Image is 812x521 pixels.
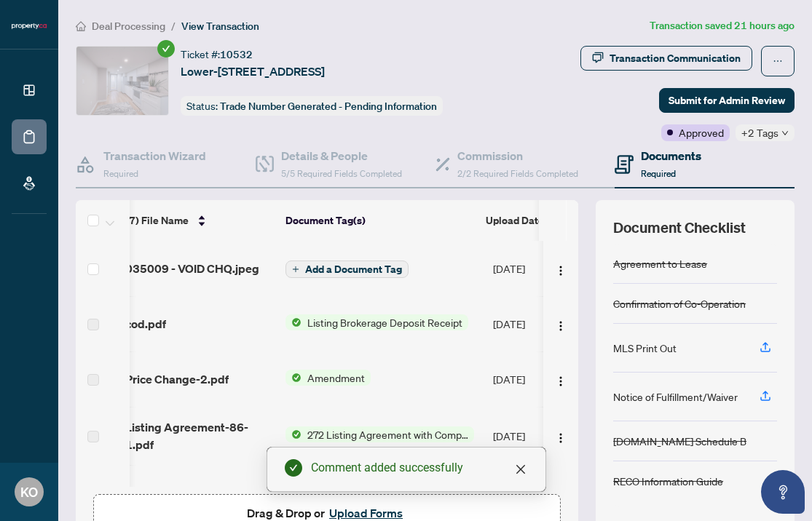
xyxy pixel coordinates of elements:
button: Status IconAmendment [285,370,371,386]
span: KO [20,482,38,502]
span: 272 Listing Agreement with Company Schedule A [301,426,474,442]
button: Logo [549,257,572,280]
img: Status Icon [285,426,301,442]
span: (7) File Name [125,212,189,228]
h4: Commission [457,147,578,164]
img: Logo [555,265,567,277]
span: cod.pdf [125,315,166,333]
div: Status: [181,96,443,116]
button: Status Icon272 Listing Agreement with Company Schedule A [285,426,474,442]
span: home [76,21,86,31]
span: ellipsis [773,56,783,66]
div: Transaction Communication [610,47,741,70]
span: Submit for Admin Review [669,89,785,112]
a: Close [513,461,529,477]
div: [DOMAIN_NAME] Schedule B [613,433,746,449]
img: Status Icon [285,370,301,386]
div: MLS Print Out [613,340,677,356]
div: Confirmation of Co-Operation [613,295,746,311]
span: Add a Document Tag [305,264,402,274]
img: logo [12,22,47,31]
span: 10532 [220,48,253,61]
span: down [781,130,789,137]
span: Amendment [301,370,371,386]
span: Listing Agreement-86-1.pdf [125,418,274,453]
button: Status IconListing Brokerage Deposit Receipt [285,314,468,330]
img: IMG-W12328971_1.jpg [76,47,168,115]
span: check-circle [157,40,175,57]
span: Trade Number Generated - Pending Information [220,100,437,113]
span: check-circle [285,459,302,477]
button: Logo [549,481,572,504]
span: Upload Date [486,212,544,228]
div: RECO Information Guide [613,473,723,489]
div: Agreement to Lease [613,255,707,271]
span: Listing Brokerage Deposit Receipt [301,314,468,330]
span: Document Checklist [613,218,746,238]
img: Logo [555,432,567,444]
td: [DATE] [487,296,589,351]
h4: Transaction Wizard [103,147,206,164]
span: 2/2 Required Fields Completed [457,168,578,179]
span: Required [641,168,676,179]
button: Open asap [761,470,805,514]
div: Comment added successfully [311,459,528,477]
span: 5/5 Required Fields Completed [281,168,402,179]
td: [DATE] [487,241,589,296]
span: plus [292,266,299,273]
span: Required [103,168,138,179]
span: Lower-[STREET_ADDRESS] [181,63,325,80]
span: +2 Tags [741,124,779,141]
span: Approved [679,124,724,140]
img: Status Icon [285,314,301,330]
span: 035009 - VOID CHQ.jpeg [125,260,259,277]
button: Add a Document Tag [285,260,409,278]
td: [DATE] [487,407,589,465]
td: [DATE] [487,351,589,407]
th: Document Tag(s) [280,200,480,241]
th: Upload Date [480,200,582,241]
img: Logo [555,320,567,332]
button: Logo [549,424,572,448]
button: Submit for Admin Review [659,88,795,113]
button: Logo [549,312,572,335]
span: Price Change-2.pdf [125,370,229,388]
span: close [515,464,527,475]
h4: Documents [641,147,701,164]
li: / [171,17,176,34]
div: Notice of Fulfillment/Waiver [613,389,738,405]
img: Logo [555,375,567,387]
div: Ticket #: [181,46,253,63]
span: Data Sheet-72-1.pdf [125,484,236,501]
button: Add a Document Tag [285,260,409,279]
th: (7) File Name [119,200,280,241]
span: View Transaction [181,20,259,33]
span: Deal Processing [92,20,165,33]
button: Transaction Communication [580,46,752,71]
button: Logo [549,367,572,391]
h4: Details & People [281,147,402,164]
article: Transaction saved 21 hours ago [650,17,795,34]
